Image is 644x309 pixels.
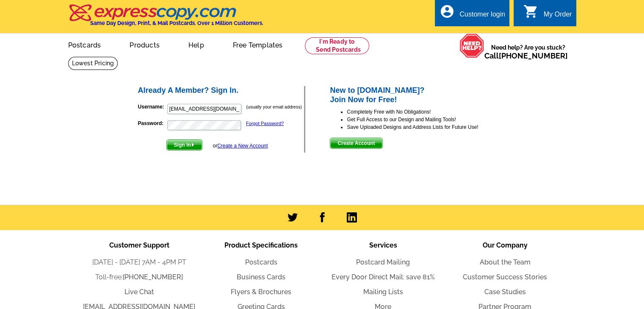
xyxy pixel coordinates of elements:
a: Help [175,34,218,54]
small: (usually your email address) [246,104,302,109]
a: Every Door Direct Mail: save 81% [332,273,435,281]
i: shopping_cart [523,4,539,19]
label: Password: [138,120,166,127]
div: My Order [544,11,572,22]
a: Create a New Account [217,143,268,149]
a: Postcards [55,34,115,54]
img: help [459,33,484,58]
a: Same Day Design, Print, & Mail Postcards. Over 1 Million Customers. [68,10,263,26]
li: Save Uploaded Designs and Address Lists for Future Use! [347,123,507,131]
a: Free Templates [219,34,296,54]
span: Need help? Are you stuck? [484,43,572,60]
img: button-next-arrow-white.png [191,143,195,147]
a: shopping_cart My Order [523,9,572,20]
li: Get Full Access to our Design and Mailing Tools! [347,116,507,123]
li: [DATE] - [DATE] 7AM - 4PM PT [78,257,200,267]
a: Forgot Password? [246,121,284,126]
a: [PHONE_NUMBER] [123,273,183,281]
h4: Same Day Design, Print, & Mail Postcards. Over 1 Million Customers. [90,20,263,26]
span: Customer Support [109,241,169,249]
a: Postcard Mailing [356,258,410,266]
a: Customer Success Stories [463,273,547,281]
a: Mailing Lists [363,288,403,296]
label: Username: [138,103,166,111]
a: Products [116,34,173,54]
a: [PHONE_NUMBER] [499,51,568,60]
span: Sign In [167,140,202,150]
a: Business Cards [237,273,285,281]
span: Create Account [330,138,382,148]
div: or [213,142,268,150]
button: Create Account [330,138,382,149]
h2: Already A Member? Sign In. [138,86,304,95]
h2: New to [DOMAIN_NAME]? Join Now for Free! [330,86,507,104]
span: Product Specifications [224,241,298,249]
li: Toll-free: [78,272,200,282]
span: Services [369,241,397,249]
a: Postcards [245,258,277,266]
span: Call [484,51,568,60]
button: Sign In [166,139,202,150]
a: account_circle Customer login [439,9,505,20]
a: Live Chat [124,288,154,296]
i: account_circle [439,4,454,19]
iframe: LiveChat chat widget [475,112,644,309]
li: Completely Free with No Obligations! [347,108,507,116]
a: Flyers & Brochures [231,288,291,296]
div: Customer login [459,11,505,22]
